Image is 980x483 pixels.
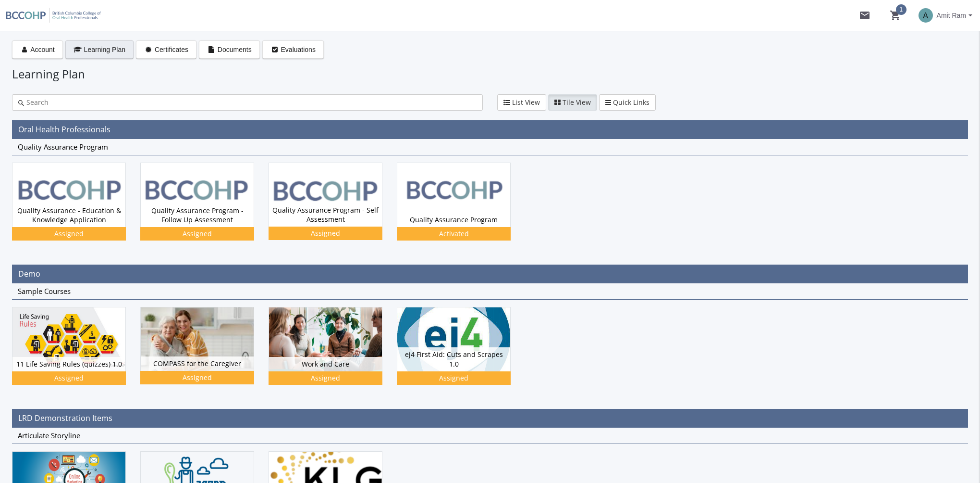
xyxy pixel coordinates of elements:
[270,229,380,238] div: Assigned
[14,373,124,383] div: Assigned
[144,46,153,53] i: Certificates
[269,203,382,227] div: Quality Assurance Program - Self Assessment
[269,307,397,399] div: Work and Care
[18,413,112,423] span: LRD Demonstration Items
[563,98,591,107] span: Tile View
[12,357,125,371] div: 11 Life Saving Rules (quizzes) 1.0
[397,213,510,227] div: Quality Assurance Program
[937,7,966,24] span: Amit Ram
[269,357,382,371] div: Work and Care
[140,163,269,255] div: Quality Assurance Program - Follow Up Assessment
[142,373,252,382] div: Assigned
[919,8,933,23] span: A
[142,229,252,239] div: Assigned
[199,40,260,59] button: Documents
[155,46,188,53] span: Certificates
[397,163,525,254] div: Quality Assurance Program
[12,66,968,82] h1: Learning Plan
[890,10,901,21] mat-icon: shopping_cart
[141,356,254,371] div: COMPASS for the Caregiver
[218,46,252,53] span: Documents
[12,40,63,59] button: Account
[18,431,80,440] span: Articulate Storyline
[399,373,509,383] div: Assigned
[12,203,125,227] div: Quality Assurance - Education & Knowledge Application
[269,163,397,254] div: Quality Assurance Program - Self Assessment
[270,373,380,383] div: Assigned
[24,98,477,107] input: Search
[65,40,134,59] button: Learning Plan
[207,46,216,53] i: Documents
[397,307,525,399] div: ej4 First Aid: Cuts and Scrapes 1.0
[14,229,124,239] div: Assigned
[141,203,254,227] div: Quality Assurance Program - Follow Up Assessment
[20,46,29,53] i: Account
[18,142,108,152] span: Quality Assurance Program
[397,347,510,371] div: ej4 First Aid: Cuts and Scrapes 1.0
[30,46,55,53] span: Account
[140,307,269,399] div: COMPASS for the Caregiver
[262,40,324,59] button: Evaluations
[12,307,140,399] div: 11 Life Saving Rules (quizzes) 1.0
[512,98,540,107] span: List View
[399,229,509,239] div: Activated
[12,163,140,255] div: Quality Assurance - Education & Knowledge Application
[613,98,649,107] span: Quick Links
[18,124,110,135] span: Oral Health Professionals
[281,46,316,53] span: Evaluations
[18,286,71,296] span: Sample Courses
[859,10,870,21] mat-icon: mail
[84,46,125,53] span: Learning Plan
[73,46,82,53] i: Learning Plan
[136,40,196,59] button: Certificates
[270,46,279,53] i: Evaluations
[18,268,40,279] span: Demo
